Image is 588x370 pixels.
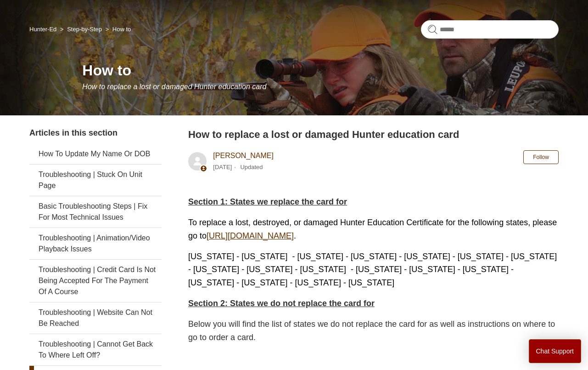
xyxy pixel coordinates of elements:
[188,218,557,240] span: To replace a lost, destroyed, or damaged Hunter Education Certificate for the following states, p...
[523,150,559,164] button: Follow Article
[112,26,131,33] a: How to
[82,83,266,91] span: How to replace a lost or damaged Hunter education card
[29,228,162,259] a: Troubleshooting | Animation/Video Playback Issues
[29,26,58,33] li: Hunter-Ed
[29,128,118,137] span: Articles in this section
[188,197,347,206] span: Section 1: States we replace the card for
[421,20,559,39] input: Search
[188,127,559,142] h2: How to replace a lost or damaged Hunter education card
[58,26,104,33] li: Step-by-Step
[213,164,232,171] time: 11/20/2023, 09:20
[188,252,557,288] span: [US_STATE] - [US_STATE] - [US_STATE] - [US_STATE] - [US_STATE] - [US_STATE] - [US_STATE] - [US_ST...
[29,165,162,196] a: Troubleshooting | Stuck On Unit Page
[213,152,274,159] a: [PERSON_NAME]
[529,339,582,363] button: Chat Support
[29,260,162,302] a: Troubleshooting | Credit Card Is Not Being Accepted For The Payment Of A Course
[29,196,162,228] a: Basic Troubleshooting Steps | Fix For Most Technical Issues
[67,26,102,33] a: Step-by-Step
[240,164,263,171] li: Updated
[29,26,56,33] a: Hunter-Ed
[29,144,162,164] a: How To Update My Name Or DOB
[188,319,555,342] span: Below you will find the list of states we do not replace the card for as well as instructions on ...
[29,334,162,365] a: Troubleshooting | Cannot Get Back To Where Left Off?
[29,302,162,334] a: Troubleshooting | Website Can Not Be Reached
[188,299,375,308] strong: Section 2: States we do not replace the card for
[207,231,294,240] a: [URL][DOMAIN_NAME]
[82,59,559,81] h1: How to
[104,26,131,33] li: How to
